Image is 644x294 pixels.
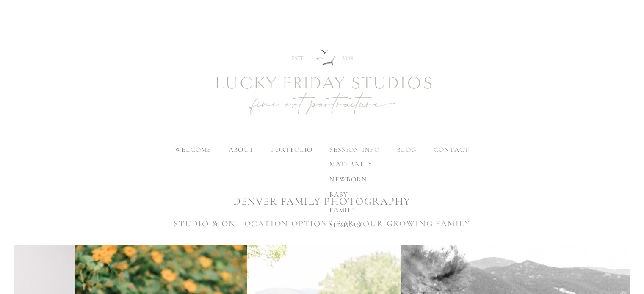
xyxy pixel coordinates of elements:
[14,217,630,230] h3: STUDIO & ON LOCATION OPTIONS FOR YOUR GROWING FAMILY
[329,175,367,184] span: newborn
[323,217,379,233] a: seniors
[323,202,379,217] a: family
[175,146,212,154] a: welcome
[329,206,357,214] span: family
[329,190,348,199] span: baby
[329,160,373,168] span: maternity
[229,146,254,154] label: about
[271,146,313,154] label: portfolio
[329,146,379,154] label: session info
[170,19,475,146] img: Newborn Photography Denver | Lucky Friday Studios
[14,194,630,209] h1: DENVER FAMILY PHOTOGRAPHY
[329,221,361,229] span: seniors
[323,157,379,172] a: maternity
[323,187,379,202] a: baby
[433,146,469,154] a: contact
[323,172,379,187] a: newborn
[397,146,416,154] a: blog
